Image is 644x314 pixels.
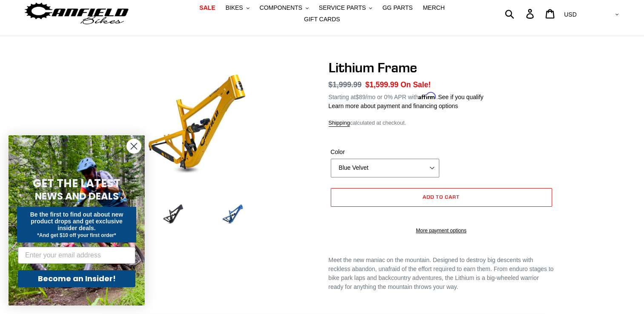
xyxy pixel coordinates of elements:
button: BIKES [221,2,254,14]
span: $1,599.99 [365,80,398,89]
span: Affirm [418,92,436,100]
span: GET THE LATEST [33,176,120,191]
span: BIKES [226,4,243,11]
span: GG PARTS [382,4,412,11]
span: COMPONENTS [260,4,302,11]
button: COMPONENTS [255,2,313,14]
button: SERVICE PARTS [315,2,376,14]
button: Close dialog [126,139,141,154]
button: Add to cart [331,188,552,207]
div: calculated at checkout. [329,119,554,127]
h1: Lithium Frame [329,60,554,76]
input: Enter your email address [18,247,135,264]
span: SALE [199,4,215,11]
a: GIFT CARDS [300,14,344,25]
input: Search [509,4,531,23]
span: Add to cart [423,194,460,200]
span: MERCH [423,4,444,11]
img: Canfield Bikes [23,0,130,27]
span: NEWS AND DEALS [35,189,119,203]
div: Meet the new maniac on the mountain. Designed to destroy big descents with reckless abandon, unaf... [329,256,554,291]
span: GIFT CARDS [304,16,340,23]
a: Learn more about payment and financing options [329,103,458,109]
a: See if you qualify - Learn more about Affirm Financing (opens in modal) [438,94,484,100]
a: More payment options [331,227,552,234]
a: GG PARTS [378,2,417,14]
a: SALE [195,2,219,14]
p: Starting at /mo or 0% APR with . [329,91,484,102]
span: Be the first to find out about new product drops and get exclusive insider deals. [30,211,123,231]
button: Become an Insider! [18,270,135,287]
span: *And get $10 off your first order* [37,232,116,238]
img: Load image into Gallery viewer, Lithium Frame [150,200,197,228]
a: MERCH [418,2,449,14]
span: $89 [355,94,365,100]
s: $1,999.99 [329,80,362,89]
a: Shipping [329,120,350,127]
img: Load image into Gallery viewer, Lithium Frame [209,200,256,228]
span: On Sale! [401,79,431,90]
label: Color [331,148,439,157]
span: SERVICE PARTS [319,4,366,11]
